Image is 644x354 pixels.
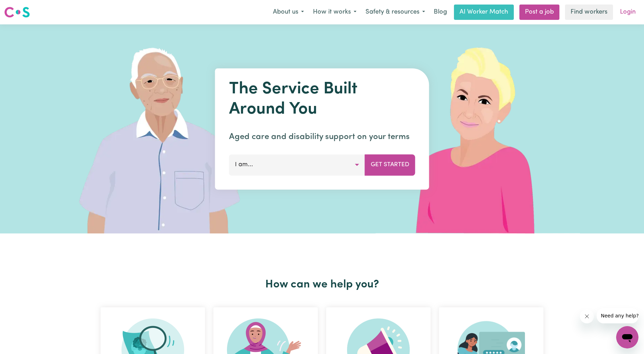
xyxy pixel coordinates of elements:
[229,79,415,120] h1: The Service Built Around You
[96,278,548,291] h2: How can we help you?
[308,5,361,20] button: How it works
[597,308,638,323] iframe: Message from company
[616,5,640,20] a: Login
[580,309,594,323] iframe: Close message
[229,154,365,175] button: I am...
[430,5,451,20] a: Blog
[4,6,30,18] img: Careseekers logo
[454,5,514,20] a: AI Worker Match
[4,5,42,10] span: Need any help?
[616,326,638,348] iframe: Button to launch messaging window
[519,5,559,20] a: Post a job
[268,5,308,20] button: About us
[229,131,415,143] p: Aged care and disability support on your terms
[565,5,613,20] a: Find workers
[365,154,415,175] button: Get Started
[4,4,30,20] a: Careseekers logo
[361,5,430,20] button: Safety & resources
